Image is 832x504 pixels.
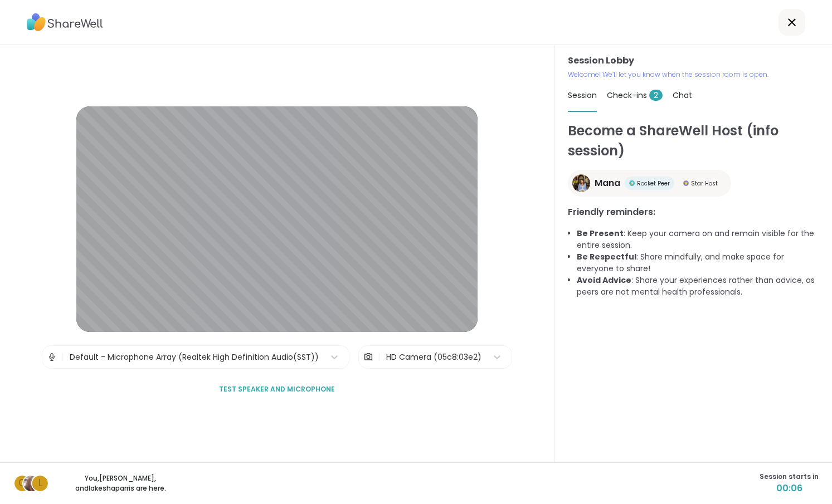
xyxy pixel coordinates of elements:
[595,177,620,190] span: Mana
[568,90,597,101] span: Session
[568,121,819,161] h1: Become a ShareWell Host (info session)
[673,90,692,101] span: Chat
[607,90,663,101] span: Check-ins
[61,346,64,368] span: |
[70,351,319,363] div: Default - Microphone Array (Realtek High Definition Audio(SST))
[215,378,339,401] button: Test speaker and microphone
[637,179,670,188] span: Rocket Peer
[760,482,819,495] span: 00:06
[18,476,26,491] span: o
[23,476,39,491] img: dodi
[363,346,373,368] img: Camera
[47,346,57,368] img: Microphone
[577,228,624,239] b: Be Present
[577,275,631,286] b: Avoid Advice
[577,251,819,275] li: : Share mindfully, and make space for everyone to share!
[386,351,481,363] div: HD Camera (05c8:03e2)
[568,170,731,197] a: ManaManaRocket PeerRocket PeerStar HostStar Host
[568,205,819,219] h3: Friendly reminders:
[219,384,335,394] span: Test speaker and microphone
[568,54,819,67] h3: Session Lobby
[577,251,636,262] b: Be Respectful
[58,473,183,493] p: You, [PERSON_NAME] , and lakeshaparris are here.
[572,174,590,192] img: Mana
[577,228,819,251] li: : Keep your camera on and remain visible for the entire session.
[378,346,381,368] span: |
[760,472,819,482] span: Session starts in
[27,9,103,35] img: ShareWell Logo
[38,476,42,491] span: l
[649,90,663,101] span: 2
[683,180,689,186] img: Star Host
[577,275,819,298] li: : Share your experiences rather than advice, as peers are not mental health professionals.
[568,70,819,80] p: Welcome! We’ll let you know when the session room is open.
[629,180,635,186] img: Rocket Peer
[691,179,718,188] span: Star Host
